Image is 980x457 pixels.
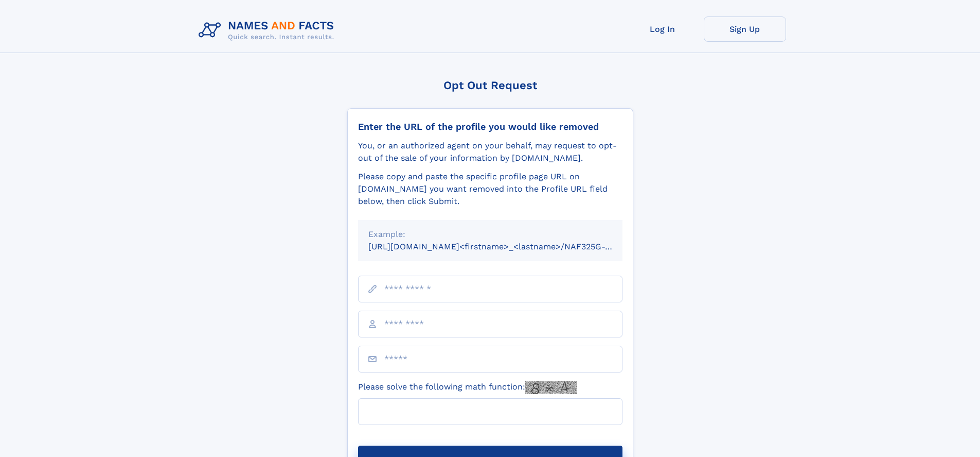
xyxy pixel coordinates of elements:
[358,381,577,394] label: Please solve the following math function:
[358,121,622,132] div: Enter the URL of the profile you would like removed
[358,140,622,164] div: You, or an authorized agent on your behalf, may request to opt-out of the sale of your informatio...
[368,228,612,241] div: Example:
[347,79,633,92] div: Opt Out Request
[368,242,642,251] small: [URL][DOMAIN_NAME]<firstname>_<lastname>/NAF325G-xxxxxxxx
[194,16,343,44] img: Logo Names and Facts
[621,16,704,42] a: Log In
[358,171,622,208] div: Please copy and paste the specific profile page URL on [DOMAIN_NAME] you want removed into the Pr...
[704,16,786,42] a: Sign Up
